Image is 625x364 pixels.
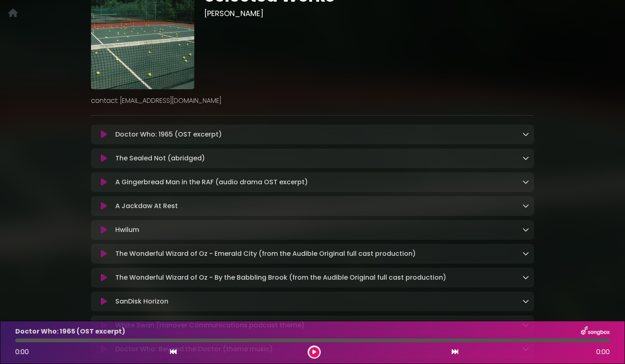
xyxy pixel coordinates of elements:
[115,273,446,283] p: The Wonderful Wizard of Oz - By the Babbling Brook (from the Audible Original full cast production)
[115,177,308,187] p: A Gingerbread Man in the RAF (audio drama OST excerpt)
[115,225,139,235] p: Hwilum
[115,249,416,259] p: The Wonderful Wizard of Oz - Emerald City (from the Audible Original full cast production)
[15,347,29,357] span: 0:00
[596,347,610,357] span: 0:00
[115,320,305,330] p: White Swan (Hanover Communications podcast theme)
[115,153,205,163] p: The Sealed Not (abridged)
[204,9,534,18] h3: [PERSON_NAME]
[115,130,222,139] p: Doctor Who: 1965 (OST excerpt)
[581,326,610,337] img: songbox-logo-white.png
[115,297,168,306] p: SanDisk Horizon
[15,327,125,336] p: Doctor Who: 1965 (OST excerpt)
[91,96,534,106] p: contact: [EMAIL_ADDRESS][DOMAIN_NAME]
[115,201,178,211] p: A Jackdaw At Rest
